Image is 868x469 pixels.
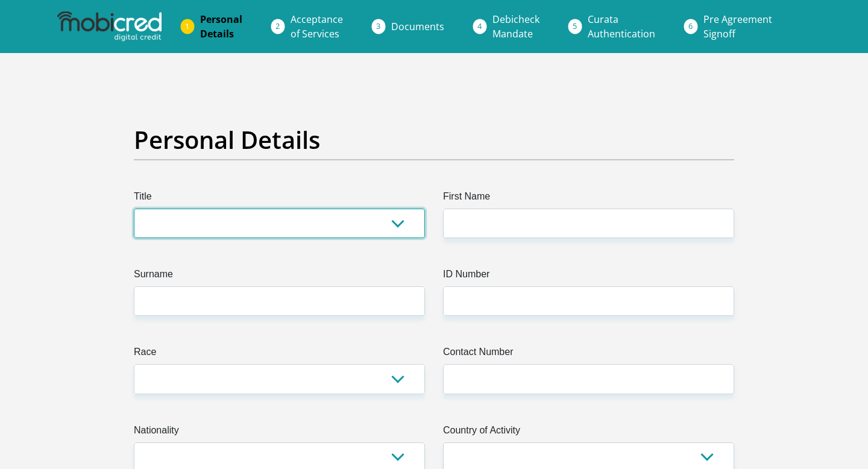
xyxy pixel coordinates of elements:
h2: Personal Details [134,125,734,154]
input: Surname [134,286,425,316]
a: Pre AgreementSignoff [694,7,782,46]
span: Curata Authentication [588,13,655,40]
img: mobicred logo [57,11,161,42]
label: Nationality [134,423,425,442]
span: Acceptance of Services [291,13,343,40]
input: Contact Number [443,364,734,394]
input: First Name [443,209,734,238]
a: CurataAuthentication [578,7,665,46]
input: ID Number [443,286,734,316]
label: ID Number [443,267,734,286]
label: Country of Activity [443,423,734,442]
span: Debicheck Mandate [492,13,539,40]
span: Personal Details [200,13,242,40]
a: DebicheckMandate [483,7,549,46]
span: Documents [391,20,444,33]
a: Documents [382,14,454,39]
label: Race [134,345,425,364]
label: Title [134,189,425,209]
label: First Name [443,189,734,209]
span: Pre Agreement Signoff [703,13,772,40]
label: Surname [134,267,425,286]
label: Contact Number [443,345,734,364]
a: Acceptanceof Services [281,7,353,46]
a: PersonalDetails [190,7,252,46]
